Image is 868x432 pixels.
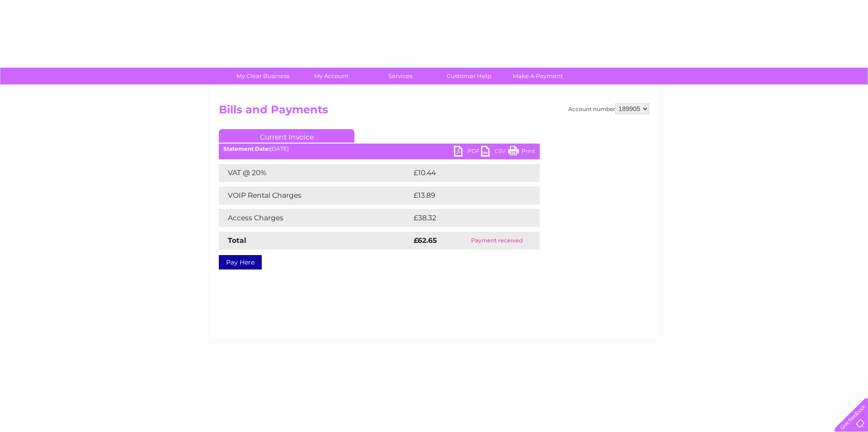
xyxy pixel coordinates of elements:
[411,186,521,204] td: £13.89
[454,232,540,250] td: Payment received
[500,68,575,84] a: Make A Payment
[219,255,262,269] a: Pay Here
[481,146,508,159] a: CSV
[219,129,354,143] a: Current Invoice
[432,68,506,84] a: Customer Help
[228,236,246,245] strong: Total
[411,164,521,182] td: £10.44
[219,103,649,121] h2: Bills and Payments
[226,68,300,84] a: My Clear Business
[363,68,438,84] a: Services
[219,209,411,227] td: Access Charges
[223,145,270,152] b: Statement Date:
[219,164,411,182] td: VAT @ 20%
[411,209,521,227] td: £38.32
[568,103,649,114] div: Account number
[294,68,369,84] a: My Account
[508,146,535,159] a: Print
[219,186,411,204] td: VOIP Rental Charges
[414,236,437,245] strong: £62.65
[454,146,481,159] a: PDF
[219,146,540,152] div: [DATE]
